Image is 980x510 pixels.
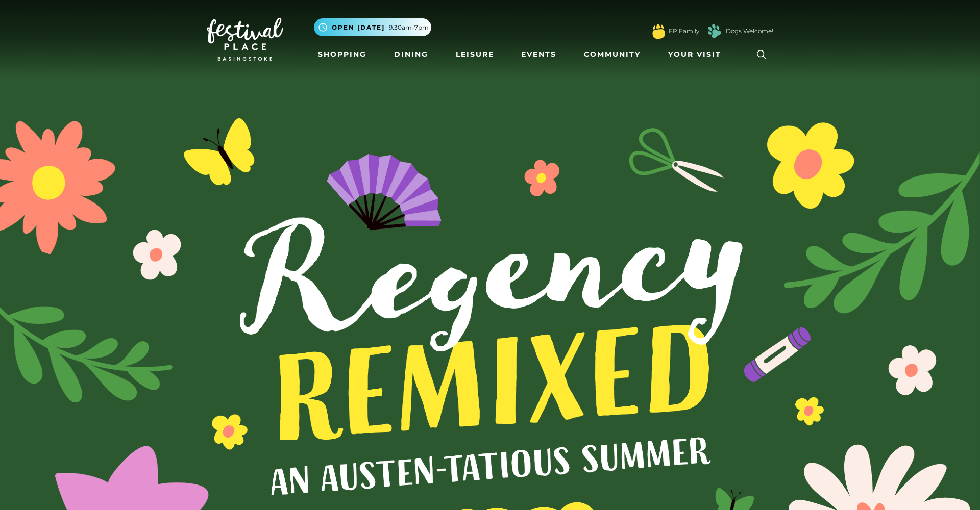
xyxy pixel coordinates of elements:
[332,23,385,32] span: Open [DATE]
[668,49,721,60] span: Your Visit
[390,45,432,64] a: Dining
[669,27,699,36] a: FP Family
[726,27,773,36] a: Dogs Welcome!
[517,45,560,64] a: Events
[314,18,431,36] button: Open [DATE] 9.30am-7pm
[389,23,429,32] span: 9.30am-7pm
[580,45,645,64] a: Community
[207,18,283,61] img: Festival Place Logo
[664,45,730,64] a: Your Visit
[314,45,371,64] a: Shopping
[452,45,498,64] a: Leisure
